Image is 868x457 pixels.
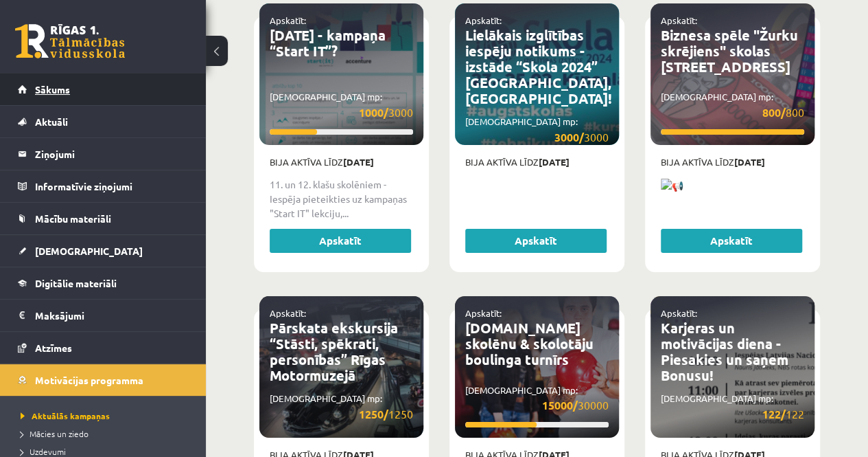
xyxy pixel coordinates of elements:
a: Apskatīt: [465,307,502,319]
span: Mācību materiāli [35,212,111,225]
strong: 1250/ [359,407,388,421]
strong: [DATE] [539,156,570,168]
a: Apskatīt: [270,14,306,26]
span: Digitālie materiāli [35,277,117,289]
span: 3000 [359,104,413,121]
a: Apskatīt [465,229,607,254]
a: Apskatīt: [661,14,697,26]
span: Aktuāli [35,115,68,128]
a: Karjeras un motivācijas diena - Piesakies un saņem Bonusu! [661,319,788,384]
a: Mācību materiāli [18,203,189,234]
a: [DOMAIN_NAME] skolēnu & skolotāju boulinga turnīrs [465,319,594,368]
span: 30000 [542,397,609,414]
span: Motivācijas programma [35,374,143,386]
a: Motivācijas programma [18,364,189,396]
a: Maksājumi [18,300,189,331]
span: [DEMOGRAPHIC_DATA] [35,245,143,257]
span: Uzdevumi [21,446,66,457]
a: [DATE] - kampaņa “Start IT”? [270,26,386,60]
a: Pārskata ekskursija “Stāsti, spēkrati, personības” Rīgas Motormuzejā [270,319,398,384]
a: Apskatīt: [270,307,306,319]
strong: [DATE] [734,156,765,168]
strong: 122/ [762,407,786,421]
span: Sākums [35,83,70,96]
strong: 15000/ [542,398,578,412]
strong: [DATE] [343,156,374,168]
strong: 800/ [762,105,786,120]
p: Bija aktīva līdz [661,155,804,169]
a: Lielākais izglītības iespēju notikums - izstāde “Skola 2024” [GEOGRAPHIC_DATA], [GEOGRAPHIC_DATA]! [465,26,611,107]
p: [DEMOGRAPHIC_DATA] mp: [661,392,804,423]
a: Aktuālās kampaņas [21,410,192,422]
legend: Maksājumi [35,300,189,331]
img: 📢 [661,179,683,193]
p: [DEMOGRAPHIC_DATA] mp: [270,392,413,423]
span: 3000 [554,129,609,146]
a: [DEMOGRAPHIC_DATA] [18,235,189,267]
a: Ziņojumi [18,138,189,170]
a: Biznesa spēle "Žurku skrējiens" skolas [STREET_ADDRESS] [661,26,798,76]
a: Mācies un ziedo [21,427,192,440]
a: Apskatīt [270,229,411,254]
p: Bija aktīva līdz [465,155,609,169]
a: Digitālie materiāli [18,267,189,299]
p: [DEMOGRAPHIC_DATA] mp: [661,90,804,121]
span: Atzīmes [35,342,72,354]
p: [DEMOGRAPHIC_DATA] mp: [465,115,609,146]
span: 1250 [359,405,413,423]
a: Rīgas 1. Tālmācības vidusskola [15,24,125,58]
p: Bija aktīva līdz [270,155,413,169]
a: Atzīmes [18,332,189,364]
p: [DEMOGRAPHIC_DATA] mp: [270,90,413,121]
span: Aktuālās kampaņas [21,410,110,421]
a: Informatīvie ziņojumi [18,170,189,202]
strong: 11. un 12. klašu skolēniem - Iespēja pieteikties uz kampaņas "Start IT" lekciju,... [270,178,407,219]
strong: 3000/ [554,130,584,144]
span: 122 [762,405,804,423]
p: [DEMOGRAPHIC_DATA] mp: [465,383,609,414]
legend: Ziņojumi [35,138,189,170]
strong: 1000/ [359,105,388,120]
span: 800 [762,104,804,121]
legend: Informatīvie ziņojumi [35,170,189,202]
a: Apskatīt: [465,14,502,26]
span: Mācies un ziedo [21,428,89,439]
a: Apskatīt: [661,307,697,319]
a: Apskatīt [661,229,802,254]
a: Aktuāli [18,106,189,137]
a: Sākums [18,74,189,105]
